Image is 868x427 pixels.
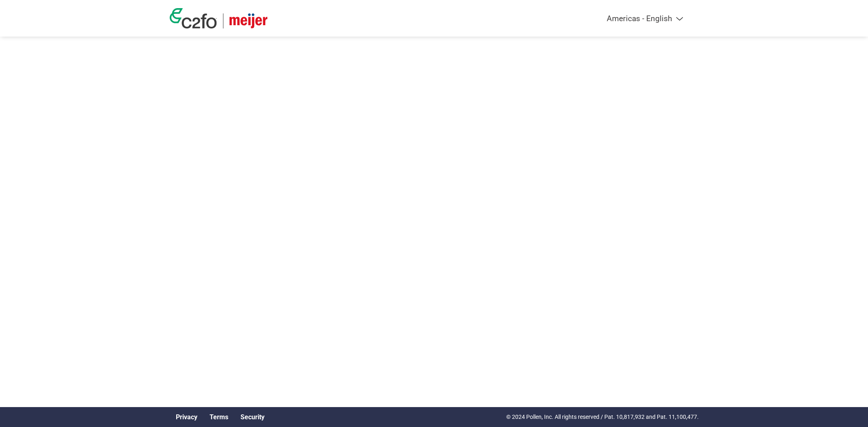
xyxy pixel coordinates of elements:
p: © 2024 Pollen, Inc. All rights reserved / Pat. 10,817,932 and Pat. 11,100,477. [506,413,699,421]
a: Privacy [176,413,197,421]
img: Meijer [230,13,267,28]
img: c2fo logo [170,8,217,28]
a: Security [241,413,265,421]
a: Terms [210,413,228,421]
